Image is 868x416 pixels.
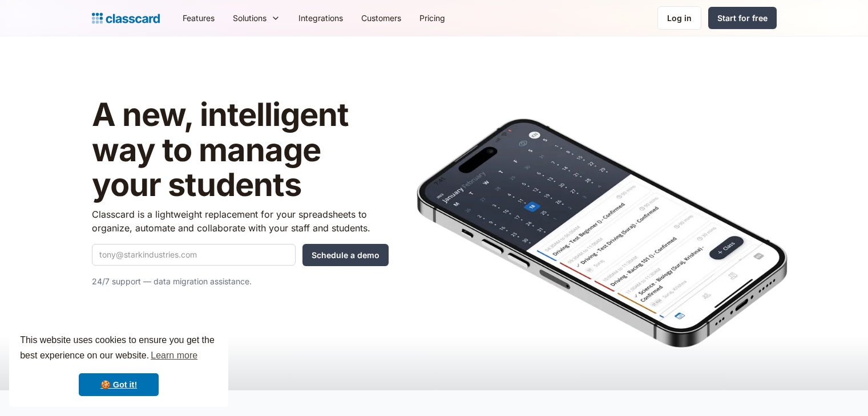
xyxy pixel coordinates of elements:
div: Solutions [233,12,267,24]
a: Customers [352,5,410,31]
a: Pricing [410,5,454,31]
span: This website uses cookies to ensure you get the best experience on our website. [20,333,217,364]
form: Quick Demo Form [92,244,389,266]
a: Start for free [708,7,777,29]
div: Start for free [717,12,768,24]
a: Integrations [289,5,352,31]
a: Features [173,5,224,31]
h1: A new, intelligent way to manage your students [92,97,389,203]
div: Solutions [224,5,289,31]
div: Log in [667,12,692,24]
p: Classcard is a lightweight replacement for your spreadsheets to organize, automate and collaborat... [92,207,389,235]
a: Log in [657,6,701,30]
a: dismiss cookie message [79,373,159,396]
div: cookieconsent [9,323,228,407]
input: tony@starkindustries.com [92,244,296,266]
a: Logo [92,10,160,26]
p: 24/7 support — data migration assistance. [92,275,389,288]
a: learn more about cookies [149,347,199,364]
input: Schedule a demo [302,244,389,266]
